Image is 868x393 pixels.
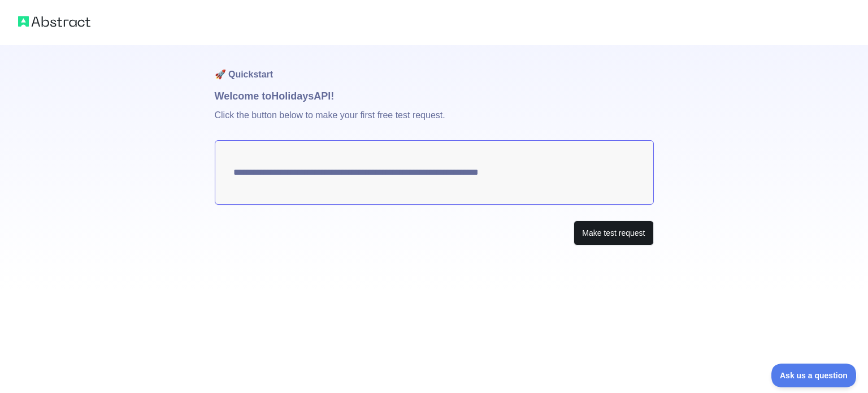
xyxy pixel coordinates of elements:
[771,364,857,387] iframe: Toggle Customer Support
[215,45,654,88] h1: 🚀 Quickstart
[215,88,654,104] h1: Welcome to Holidays API!
[18,14,90,29] img: Abstract logo
[574,221,653,246] button: Make test request
[215,104,654,140] p: Click the button below to make your first free test request.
